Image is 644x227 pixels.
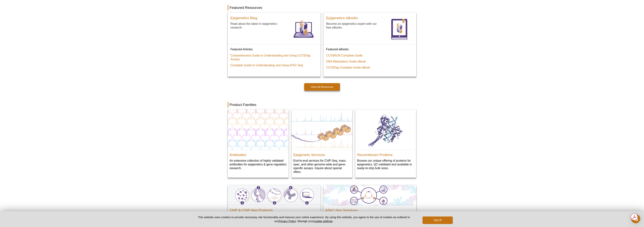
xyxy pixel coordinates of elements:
p: Featured Articles: [231,47,318,51]
button: cookie settings [314,219,332,223]
a: Epigenetics Blog [231,15,257,22]
a: DNA Methylation Guide eBook [326,60,366,63]
a: Antibodies for Epigenetics Antibodies An extensive collection of highly validated antibodies for ... [228,109,289,174]
img: Recombinant Proteins [355,109,416,150]
a: Epigenetics eBooks [326,15,358,22]
button: Got it! [423,216,453,224]
h2: Product Families [228,102,416,108]
a: Recombinant Proteins Recombinant Proteins Browse our unique offering of proteins for epigenetics,... [355,109,416,174]
p: End-to-end services for ChIP‑Seq, mass spec, and other genome-wide and gene-specific assays. Inqu... [293,159,350,174]
h2: Antibodies [230,151,287,157]
img: Active Motif [228,185,321,205]
img: eBooks [385,15,413,43]
h2: ATAC-Seq Solutions [325,207,414,212]
p: Become an epigenetics expert with our free eBooks. [326,22,382,29]
a: Comprehensive Guide to Understanding and Using CUT&Tag Assays [231,54,313,61]
a: Complete Guide to Understanding and Using ATAC‑Seq [231,63,303,67]
img: Custom Services [291,109,352,150]
img: Blog [290,15,318,43]
p: Browse our unique offering of proteins for epigenetics, QC-validated and available in ready-to-sh... [357,159,414,170]
h3: Epigenetics Blog [231,16,257,20]
h2: Recombinant Proteins [357,151,414,157]
a: Blog [290,15,318,44]
img: Antibodies for Epigenetics [228,109,289,150]
a: CUT&Tag Complete Guide eBook [326,66,370,69]
h3: Epigenetics eBooks [326,16,358,20]
h2: Featured Resources [228,5,416,11]
p: Featured eBooks: [326,47,413,51]
h2: Epigenetic Services [293,151,350,157]
p: Read about the latest in epigenetics research. [231,22,287,29]
p: This website uses cookies to provide necessary site functionality and improve your online experie... [191,215,416,223]
a: eBooks [385,15,413,44]
a: CUT&RUN Complete Guide [326,54,363,57]
img: ATAC-Seq Solutions [323,185,416,206]
h2: ChIP & ChIP-Seq Products [230,207,319,212]
a: Custom Services Epigenetic Services End-to-end services for ChIP‑Seq, mass spec, and other genome... [291,109,352,178]
a: Privacy Policy [278,219,296,223]
a: View All Resources [304,83,340,91]
p: An extensive collection of highly validated antibodies for epigenetics & gene regulation research. [230,159,287,170]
